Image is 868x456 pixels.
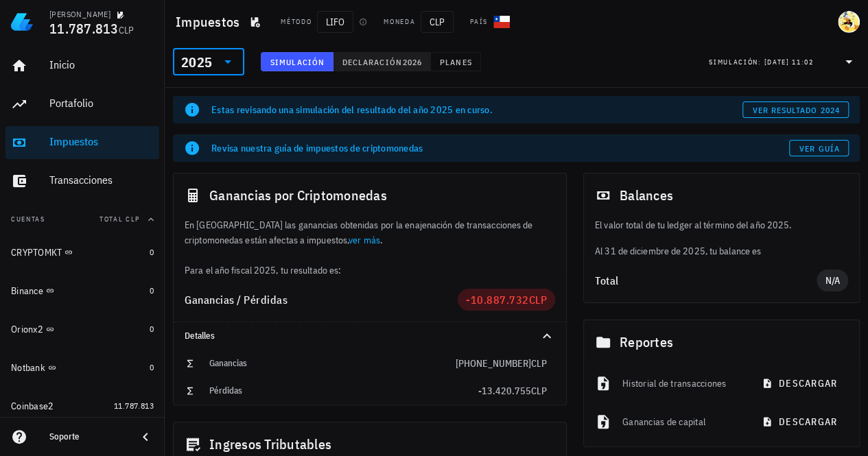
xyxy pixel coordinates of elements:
[211,103,742,117] div: Estas revisando una simulación del resultado del año 2025 en curso.
[838,11,860,33] div: avatar
[150,324,154,334] span: 0
[49,173,154,187] div: Transacciones
[5,313,159,346] a: Orionx2 0
[622,407,742,437] div: Ganancias de capital
[11,362,45,374] div: Notbank
[751,105,839,115] span: ver resultado 2024
[5,236,159,269] a: CRYPTOMKT 0
[753,409,848,434] button: descargar
[701,49,865,75] div: Simulación:[DATE] 11:02
[439,57,472,67] span: Planes
[5,88,159,121] a: Portafolio
[49,135,154,148] div: Impuestos
[49,97,154,110] div: Portafolio
[595,275,817,286] div: Total
[333,52,431,71] button: Declaración 2026
[317,11,353,33] span: LIFO
[174,322,566,350] div: Detalles
[709,53,764,71] div: Simulación:
[11,11,33,33] img: LedgiFi
[270,57,325,67] span: Simulación
[764,416,837,428] span: descargar
[753,371,848,396] button: descargar
[11,247,62,259] div: CRYPTOMKT
[150,362,154,372] span: 0
[825,269,840,291] span: N/A
[470,16,488,27] div: País
[5,274,159,307] a: Binance 0
[181,56,212,69] div: 2025
[5,165,159,197] a: Transacciones
[209,385,478,396] div: Pérdidas
[99,215,140,224] span: Total CLP
[173,48,244,75] div: 2025
[622,368,742,398] div: Historial de transacciones
[5,126,159,159] a: Impuestos
[209,358,456,369] div: Ganancias
[114,400,154,411] span: 11.787.813
[349,234,380,246] a: ver más
[466,293,529,307] span: -10.887.732
[119,24,134,36] span: CLP
[49,9,110,20] div: [PERSON_NAME]
[5,203,159,236] button: CuentasTotal CLP
[478,385,531,397] span: -13.420.755
[211,141,789,155] div: Revisa nuestra guía de impuestos de criptomonedas
[5,351,159,384] a: Notbank 0
[584,217,859,259] div: Al 31 de diciembre de 2025, tu balance es
[174,173,566,217] div: Ganancias por Criptomonedas
[11,400,54,412] div: Coinbase2
[49,431,126,442] div: Soporte
[528,293,547,307] span: CLP
[150,285,154,296] span: 0
[595,217,848,232] p: El valor total de tu ledger al término del año 2025.
[584,320,859,364] div: Reportes
[11,324,43,335] div: Orionx2
[5,389,159,422] a: Coinbase2 11.787.813
[49,19,119,38] span: 11.787.813
[402,57,422,67] span: 2026
[11,285,43,297] div: Binance
[421,11,454,33] span: CLP
[5,49,159,82] a: Inicio
[531,357,547,370] span: CLP
[150,247,154,257] span: 0
[584,173,859,217] div: Balances
[185,331,522,341] div: Detalles
[764,377,837,389] span: descargar
[174,217,566,278] div: En [GEOGRAPHIC_DATA] las ganancias obtenidas por la enajenación de transacciones de criptomonedas...
[531,385,547,397] span: CLP
[742,101,849,118] button: ver resultado 2024
[493,14,510,30] div: CL-icon
[431,52,481,71] button: Planes
[185,293,288,307] span: Ganancias / Pérdidas
[49,58,154,71] div: Inicio
[342,57,402,67] span: Declaración
[764,56,813,69] div: [DATE] 11:02
[261,52,333,71] button: Simulación
[799,143,840,154] span: Ver guía
[789,140,849,156] a: Ver guía
[456,357,531,370] span: [PHONE_NUMBER]
[176,11,245,33] h1: Impuestos
[281,16,312,27] div: Método
[384,16,415,27] div: Moneda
